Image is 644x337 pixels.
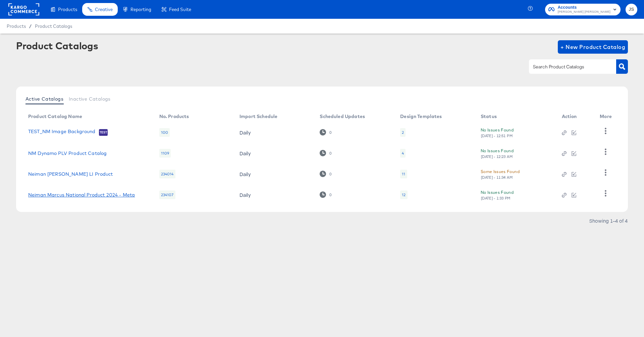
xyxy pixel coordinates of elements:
[234,184,314,205] td: Daily
[234,122,314,143] td: Daily
[560,42,625,52] span: + New Product Catalog
[28,114,82,119] div: Product Catalog Name
[594,111,620,122] th: More
[400,170,407,178] div: 11
[159,190,175,199] div: 234107
[329,130,332,135] div: 0
[402,130,404,135] div: 2
[589,218,628,223] div: Showing 1–4 of 4
[234,143,314,164] td: Daily
[130,7,151,12] span: Reporting
[320,150,331,156] div: 0
[35,23,72,29] a: Product Catalogs
[329,192,332,197] div: 0
[159,128,170,137] div: 100
[481,175,513,180] div: [DATE] - 11:34 AM
[28,151,107,156] a: NM Dynamo PLV Product Catalog
[556,111,595,122] th: Action
[400,128,406,137] div: 2
[159,170,175,178] div: 234014
[169,7,191,12] span: Feed Suite
[25,96,63,102] span: Active Catalogs
[400,114,442,119] div: Design Templates
[234,164,314,184] td: Daily
[159,149,171,158] div: 1109
[69,96,111,102] span: Inactive Catalogs
[239,114,277,119] div: Import Schedule
[320,129,331,135] div: 0
[99,130,108,135] span: Test
[329,151,332,156] div: 0
[28,192,135,198] a: Neiman Marcus National Product 2024 - Meta
[16,40,98,51] div: Product Catalogs
[26,23,35,29] span: /
[481,168,520,175] div: Some Issues Found
[400,190,407,199] div: 12
[320,171,331,177] div: 0
[402,192,406,198] div: 12
[320,191,331,198] div: 0
[545,4,621,15] button: Accounts[PERSON_NAME] [PERSON_NAME]
[400,149,406,158] div: 4
[475,111,556,122] th: Status
[532,63,603,71] input: Search Product Catalogs
[7,23,26,29] span: Products
[320,114,365,119] div: Scheduled Updates
[402,151,404,156] div: 4
[558,9,610,15] span: [PERSON_NAME] [PERSON_NAME]
[58,7,77,12] span: Products
[159,114,189,119] div: No. Products
[558,40,628,54] button: + New Product Catalog
[28,171,113,177] a: Neiman [PERSON_NAME] LI Product
[481,168,520,180] button: Some Issues Found[DATE] - 11:34 AM
[628,6,635,13] span: JS
[558,4,610,11] span: Accounts
[28,129,96,135] a: TEST_NM Image Background
[329,172,332,176] div: 0
[95,7,113,12] span: Creative
[626,4,637,15] button: JS
[402,171,405,177] div: 11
